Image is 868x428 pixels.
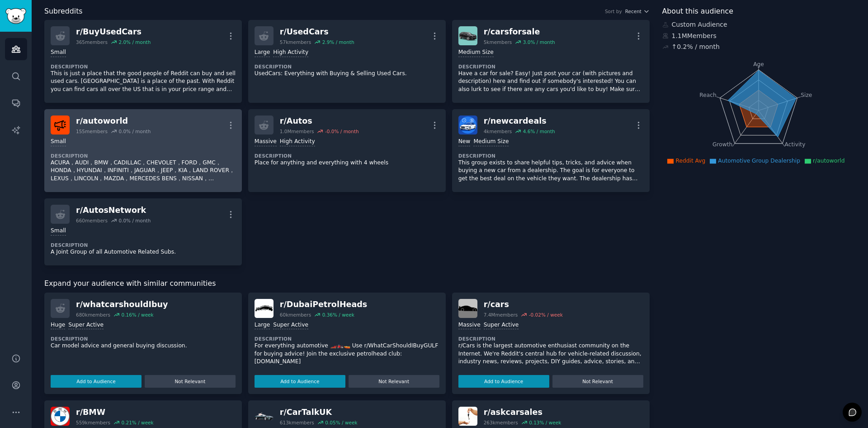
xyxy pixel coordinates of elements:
div: r/ autoworld [76,115,151,127]
dt: Description [255,63,439,70]
div: 680k members [76,312,110,318]
a: carsforsaler/carsforsale5kmembers3.0% / monthMedium SizeDescriptionHave a car for sale? Easy! Jus... [452,20,650,103]
div: 4k members [484,128,512,135]
button: Recent [625,8,650,14]
span: About this audience [662,6,733,17]
div: High Activity [273,48,308,57]
span: Subreddits [44,6,83,17]
tspan: Growth [712,141,732,148]
tspan: Size [801,91,812,98]
div: Sort by [605,8,622,14]
div: Super Active [273,321,308,330]
dt: Description [458,63,643,70]
div: 0.0 % / month [118,128,151,135]
div: 1.0M members [280,128,314,135]
span: Expand your audience with similar communities [44,278,216,289]
div: 7.4M members [484,312,518,318]
button: Add to Audience [458,375,549,388]
p: UsedCars: Everything with Buying & Selling Used Cars. [255,70,439,78]
dt: Description [51,153,236,159]
div: r/ AutosNetwork [76,205,151,216]
div: 1.1M Members [662,31,856,41]
div: 60k members [280,312,311,318]
div: r/ BuyUsedCars [76,26,151,38]
div: 3.0 % / month [523,39,555,45]
a: newcardealsr/newcardeals4kmembers4.6% / monthNewMedium SizeDescriptionThis group exists to share ... [452,109,650,192]
img: newcardeals [458,115,477,135]
span: Recent [625,8,642,14]
img: DubaiPetrolHeads [255,299,274,318]
div: 0.21 % / week [121,419,153,426]
tspan: Age [753,61,764,67]
dt: Description [458,153,643,159]
p: Car model advice and general buying discussion. [51,342,236,350]
button: Add to Audience [255,375,345,388]
div: 613k members [280,419,314,426]
div: Super Active [484,321,519,330]
span: Reddit Avg [675,158,705,164]
dt: Description [255,336,439,342]
div: Small [51,138,66,146]
div: 263k members [484,419,518,426]
div: Massive [458,321,481,330]
div: Small [51,227,66,236]
tspan: Reach [699,91,717,98]
p: Have a car for sale? Easy! Just post your car (with pictures and description) here and find out i... [458,70,643,94]
div: -0.0 % / month [325,128,359,135]
div: 4.6 % / month [523,128,555,135]
div: -0.02 % / week [529,312,563,318]
div: r/ askcarsales [484,407,561,418]
a: r/BuyUsedCars365members2.0% / monthSmallDescriptionThis is just a place that the good people of R... [44,20,242,103]
div: Medium Size [473,138,509,146]
a: r/AutosNetwork660members0.0% / monthSmallDescriptionA Joint Group of all Automotive Related Subs. [44,198,242,265]
span: r/autoworld [813,158,844,164]
div: r/ Autos [280,115,359,127]
p: Place for anything and everything with 4 wheels [255,159,439,167]
a: r/UsedCars57kmembers2.9% / monthLargeHigh ActivityDescriptionUsedCars: Everything with Buying & S... [248,20,446,103]
dt: Description [255,153,439,159]
div: Large [255,321,270,330]
div: Super Active [68,321,104,330]
p: This is just a place that the good people of Reddit can buy and sell used cars. [GEOGRAPHIC_DATA]... [51,70,236,94]
div: New [458,138,471,146]
img: cars [458,299,477,318]
div: Small [51,48,66,57]
div: 5k members [484,39,512,45]
button: Add to Audience [51,375,142,388]
button: Not Relevant [349,375,439,388]
div: 2.0 % / month [118,39,151,45]
div: High Activity [280,138,315,146]
div: 559k members [76,419,110,426]
div: Medium Size [458,48,494,57]
div: Massive [255,138,277,146]
tspan: Activity [784,141,805,148]
img: BMW [51,407,70,426]
p: This group exists to share helpful tips, tricks, and advice when buying a new car from a dealersh... [458,159,643,183]
div: Large [255,48,270,57]
p: r/Cars is the largest automotive enthusiast community on the Internet. We're Reddit's central hub... [458,342,643,366]
a: r/Autos1.0Mmembers-0.0% / monthMassiveHigh ActivityDescriptionPlace for anything and everything w... [248,109,446,192]
div: r/ newcardeals [484,115,555,127]
dt: Description [458,336,643,342]
dt: Description [51,63,236,70]
div: r/ CarTalkUK [280,407,358,418]
span: Automotive Group Dealership [718,158,800,164]
div: r/ BMW [76,407,154,418]
div: r/ DubaiPetrolHeads [280,299,367,310]
p: ACURA，AUDI，BMW，CADILLAC，CHEVOLET，FORD，GMC，HONDA，HYUNDAI，INFINITI，JAGUAR，JEEP，KIA，LAND ROVER，LEXUS... [51,159,236,183]
div: r/ carsforsale [484,26,555,38]
div: 0.36 % / week [322,312,354,318]
div: 155 members [76,128,108,135]
div: ↑ 0.2 % / month [672,42,720,52]
div: r/ UsedCars [280,26,354,38]
img: GummySearch logo [5,8,26,24]
div: 365 members [76,39,108,45]
div: 0.05 % / week [325,419,357,426]
p: A Joint Group of all Automotive Related Subs. [51,248,236,256]
img: autoworld [51,115,70,135]
div: 0.13 % / week [529,419,561,426]
div: 57k members [280,39,311,45]
div: 2.9 % / month [322,39,354,45]
dt: Description [51,242,236,248]
div: 0.16 % / week [121,312,153,318]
